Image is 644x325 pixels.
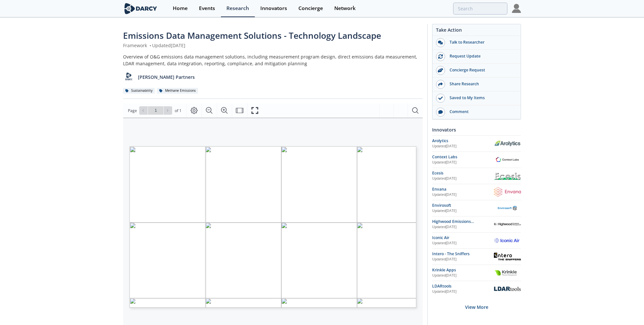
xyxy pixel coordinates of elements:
[432,160,494,165] div: Updated [DATE]
[445,39,517,45] div: Talk to Researcher
[260,6,287,11] div: Innovators
[173,6,188,11] div: Home
[494,156,521,163] img: Context Labs
[199,6,215,11] div: Events
[123,53,423,67] div: Overview of O&G emissions data management solutions, including measurement program design, direct...
[432,203,521,214] a: Envirosoft Updated[DATE] Envirosoft
[432,208,494,214] div: Updated [DATE]
[432,251,521,262] a: Intero - The Sniffers Updated[DATE] Intero - The Sniffers
[298,6,323,11] div: Concierge
[432,192,494,197] div: Updated [DATE]
[432,235,521,246] a: Iconic Air Updated[DATE] Iconic Air
[494,253,521,260] img: Intero - The Sniffers
[432,257,494,262] div: Updated [DATE]
[445,53,517,59] div: Request Update
[432,138,521,149] a: Arolytics Updated[DATE] Arolytics
[432,219,494,225] div: Highwood Emissions Management
[432,186,521,198] a: Envana Updated[DATE] Envana
[148,42,152,48] span: •
[432,170,521,182] a: Ecesis Updated[DATE] Ecesis
[445,67,517,73] div: Concierge Request
[432,267,494,273] div: Krinkle Apps
[432,225,494,230] div: Updated [DATE]
[157,88,198,94] div: Methane Emissions
[123,42,423,49] div: Framework Updated [DATE]
[494,205,521,211] img: Envirosoft
[432,26,521,36] div: Take Action
[432,176,494,181] div: Updated [DATE]
[494,223,521,226] img: Highwood Emissions Management
[494,287,521,291] img: LDARtools
[432,267,521,278] a: Krinkle Apps Updated[DATE] Krinkle Apps
[445,95,517,101] div: Saved to My Items
[432,124,521,135] div: Innovators
[432,273,494,278] div: Updated [DATE]
[432,219,521,230] a: Highwood Emissions Management Updated[DATE] Highwood Emissions Management
[432,297,521,317] div: View More
[432,138,494,144] div: Arolytics
[432,186,494,192] div: Envana
[453,3,507,15] input: Advanced Search
[432,235,494,241] div: Iconic Air
[123,88,155,94] div: Sustainability
[432,283,494,289] div: LDARtools
[494,269,521,276] img: Krinkle Apps
[334,6,356,11] div: Network
[432,251,494,257] div: Intero - The Sniffers
[138,74,195,80] p: [PERSON_NAME] Partners
[432,170,494,176] div: Ecesis
[445,109,517,115] div: Comment
[432,241,494,246] div: Updated [DATE]
[512,4,521,13] img: Profile
[432,154,521,165] a: Context Labs Updated[DATE] Context Labs
[494,237,521,244] img: Iconic Air
[123,3,158,14] img: logo-wide.svg
[494,172,521,180] img: Ecesis
[445,81,517,87] div: Share Research
[432,154,494,160] div: Context Labs
[494,140,521,147] img: Arolytics
[123,30,381,41] span: Emissions Data Management Solutions - Technology Landscape
[432,203,494,208] div: Envirosoft
[617,299,638,319] iframe: chat widget
[226,6,249,11] div: Research
[432,289,494,294] div: Updated [DATE]
[494,187,521,197] img: Envana
[432,283,521,295] a: LDARtools Updated[DATE] LDARtools
[432,144,494,149] div: Updated [DATE]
